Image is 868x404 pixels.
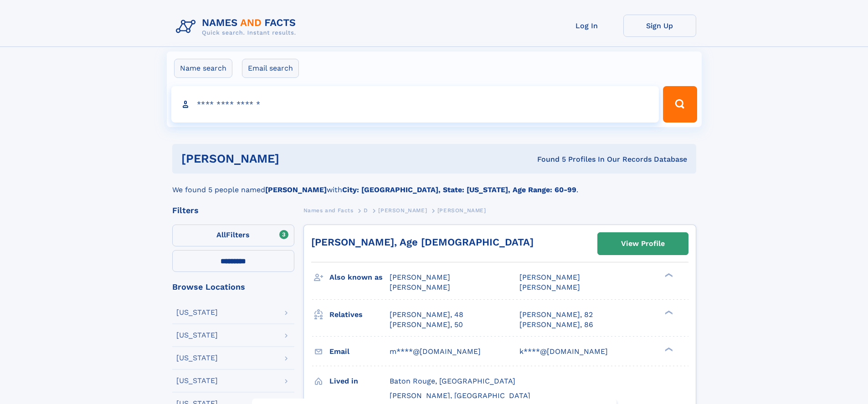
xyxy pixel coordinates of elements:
[519,310,593,320] a: [PERSON_NAME], 82
[437,207,486,214] span: [PERSON_NAME]
[242,59,299,78] label: Email search
[181,153,408,164] h1: [PERSON_NAME]
[174,59,232,78] label: Name search
[390,391,530,400] span: [PERSON_NAME], [GEOGRAPHIC_DATA]
[311,236,534,248] a: [PERSON_NAME], Age [DEMOGRAPHIC_DATA]
[390,377,515,385] span: Baton Rouge, [GEOGRAPHIC_DATA]
[172,174,696,195] div: We found 5 people named with .
[172,206,294,215] div: Filters
[408,154,687,164] div: Found 5 Profiles In Our Records Database
[390,283,450,291] span: [PERSON_NAME]
[172,283,294,291] div: Browse Locations
[364,205,368,216] a: D
[265,185,327,194] b: [PERSON_NAME]
[623,15,696,37] a: Sign Up
[519,283,580,291] span: [PERSON_NAME]
[172,15,303,39] img: Logo Names and Facts
[390,273,450,281] span: [PERSON_NAME]
[550,15,623,37] a: Log In
[176,377,218,384] div: [US_STATE]
[621,233,665,254] div: View Profile
[171,86,659,123] input: search input
[663,86,697,123] button: Search Button
[519,320,593,330] a: [PERSON_NAME], 86
[663,309,673,315] div: ❯
[176,332,218,339] div: [US_STATE]
[176,354,218,362] div: [US_STATE]
[663,272,673,278] div: ❯
[172,225,294,246] label: Filters
[176,309,218,316] div: [US_STATE]
[329,344,390,359] h3: Email
[329,270,390,285] h3: Also known as
[390,320,463,330] a: [PERSON_NAME], 50
[598,233,688,255] a: View Profile
[378,207,427,214] span: [PERSON_NAME]
[303,205,354,216] a: Names and Facts
[378,205,427,216] a: [PERSON_NAME]
[364,207,368,214] span: D
[329,373,390,389] h3: Lived in
[663,346,673,352] div: ❯
[342,185,576,194] b: City: [GEOGRAPHIC_DATA], State: [US_STATE], Age Range: 60-99
[519,273,580,281] span: [PERSON_NAME]
[390,310,463,320] a: [PERSON_NAME], 48
[329,307,390,322] h3: Relatives
[216,230,226,239] span: All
